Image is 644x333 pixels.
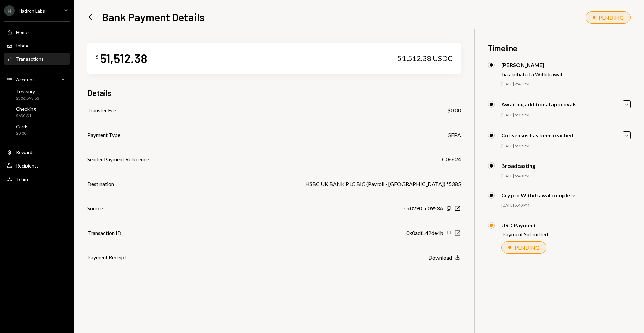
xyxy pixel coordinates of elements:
[87,229,121,237] div: Transaction ID
[4,173,70,185] a: Team
[447,106,461,114] div: $0.00
[16,176,28,182] div: Team
[305,180,461,188] div: HSBC UK BANK PLC BIC (Payroll - [GEOGRAPHIC_DATA]) *5385
[448,131,461,139] div: SEPA
[4,53,70,65] a: Transactions
[501,192,575,198] div: Crypto Withdrawal complete
[16,106,36,112] div: Checking
[428,254,461,261] button: Download
[4,104,70,120] a: Checking$630.31
[4,159,70,172] a: Recipients
[404,204,443,212] div: 0x0290...c0953A
[488,43,631,54] h3: Timeline
[87,106,116,114] div: Transfer Fee
[16,77,37,82] div: Accounts
[16,43,28,48] div: Inbox
[599,14,624,21] div: PENDING
[4,26,70,38] a: Home
[87,253,126,261] div: Payment Receipt
[406,229,443,237] div: 0x0adf...42de4b
[4,146,70,158] a: Rewards
[16,56,44,62] div: Transactions
[428,254,452,261] div: Download
[100,51,147,66] div: 51,512.38
[16,89,39,94] div: Treasury
[16,96,39,101] div: $306,593.53
[501,203,631,208] div: [DATE] 5:40 PM
[501,173,631,179] div: [DATE] 5:40 PM
[16,113,36,119] div: $630.31
[87,87,111,98] h3: Details
[16,163,39,169] div: Recipients
[4,87,70,103] a: Treasury$306,593.53
[515,244,539,251] div: PENDING
[442,155,461,163] div: C06624
[16,29,29,35] div: Home
[4,5,15,16] div: H
[87,180,114,188] div: Destination
[397,54,453,63] div: 51,512.38 USDC
[16,131,29,136] div: $0.00
[501,222,548,228] div: USD Payment
[501,62,562,68] div: [PERSON_NAME]
[87,204,103,212] div: Source
[95,53,99,60] div: $
[501,81,631,87] div: [DATE] 2:43 PM
[4,73,70,85] a: Accounts
[4,39,70,51] a: Inbox
[501,132,573,138] div: Consensus has been reached
[501,112,631,118] div: [DATE] 5:39 PM
[4,122,70,138] a: Cards$0.00
[16,149,35,155] div: Rewards
[502,231,548,237] div: Payment Submitted
[19,8,45,14] div: Hadron Labs
[501,101,577,107] div: Awaiting additional approvals
[87,155,149,163] div: Sender Payment Reference
[16,124,29,129] div: Cards
[502,71,562,77] div: has initiated a Withdrawal
[501,143,631,149] div: [DATE] 5:39 PM
[87,131,120,139] div: Payment Type
[102,10,205,24] h1: Bank Payment Details
[501,162,535,169] div: Broadcasting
